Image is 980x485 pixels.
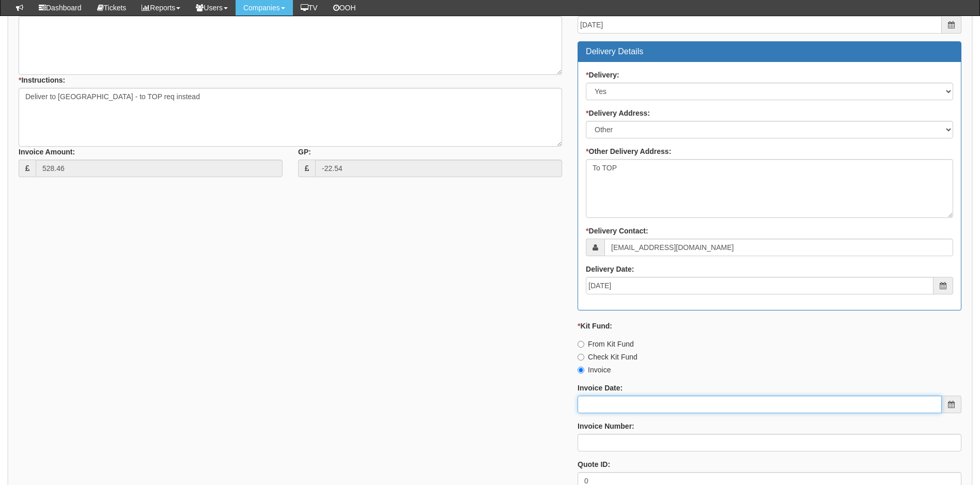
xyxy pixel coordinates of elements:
[578,339,634,349] label: From Kit Fund
[19,147,75,157] label: Invoice Amount:
[578,383,623,393] label: Invoice Date:
[19,88,562,147] textarea: Deliver to [GEOGRAPHIC_DATA] - to TOP req instead
[586,146,671,157] label: Other Delivery Address:
[586,264,634,274] label: Delivery Date:
[586,226,648,236] label: Delivery Contact:
[578,459,610,470] label: Quote ID:
[578,367,584,373] input: Invoice
[578,352,637,362] label: Check Kit Fund
[586,47,953,56] h3: Delivery Details
[578,421,634,431] label: Invoice Number:
[578,365,611,375] label: Invoice
[578,341,584,348] input: From Kit Fund
[298,147,311,157] label: GP:
[586,70,619,80] label: Delivery:
[578,321,612,331] label: Kit Fund:
[586,108,650,118] label: Delivery Address:
[586,159,953,218] textarea: To TOP
[578,354,584,361] input: Check Kit Fund
[19,75,65,85] label: Instructions:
